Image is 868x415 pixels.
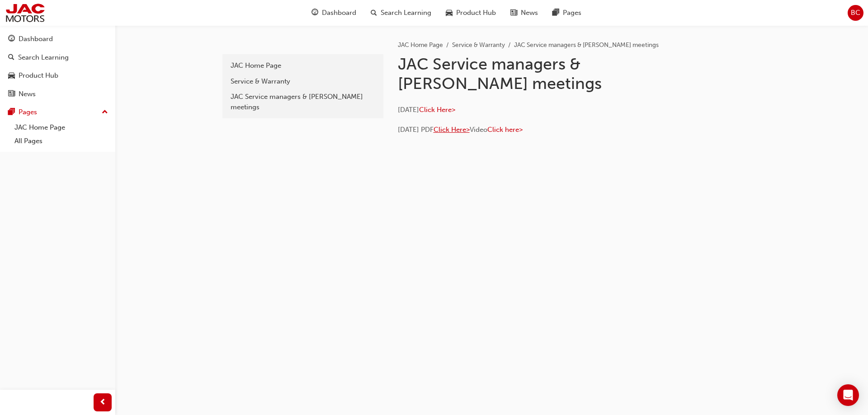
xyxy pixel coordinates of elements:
[487,126,523,134] a: Click here>
[503,4,545,22] a: news-iconNews
[5,3,46,23] img: jac-portal
[434,126,470,134] a: Click Here>
[304,4,363,22] a: guage-iconDashboard
[363,4,439,22] a: search-iconSearch Learning
[8,90,15,98] span: news-icon
[848,5,863,21] button: BC
[563,8,581,18] span: Pages
[8,35,15,43] span: guage-icon
[398,41,443,49] a: JAC Home Page
[398,106,419,114] span: [DATE]
[311,7,318,19] span: guage-icon
[226,89,380,115] a: JAC Service managers & [PERSON_NAME] meetings
[398,126,434,134] span: [DATE] PDF
[4,67,112,84] a: Product Hub
[4,104,112,121] button: Pages
[19,107,37,117] div: Pages
[231,92,375,112] div: JAC Service managers & [PERSON_NAME] meetings
[851,8,860,18] span: BC
[470,126,487,134] span: Video
[231,61,375,71] div: JAC Home Page
[510,7,517,19] span: news-icon
[226,74,380,89] a: Service & Warranty
[226,58,380,74] a: JAC Home Page
[8,72,15,80] span: car-icon
[419,106,455,114] a: Click Here>
[837,384,859,406] div: Open Intercom Messenger
[99,397,106,408] span: prev-icon
[452,41,505,49] a: Service & Warranty
[4,31,112,47] a: Dashboard
[4,49,112,66] a: Search Learning
[19,34,53,44] div: Dashboard
[8,108,15,117] span: pages-icon
[4,86,112,103] a: News
[11,121,112,135] a: JAC Home Page
[322,8,356,18] span: Dashboard
[231,76,375,87] div: Service & Warranty
[8,54,14,62] span: search-icon
[446,7,453,19] span: car-icon
[19,89,36,99] div: News
[514,40,659,51] li: JAC Service managers & [PERSON_NAME] meetings
[102,107,108,118] span: up-icon
[552,7,559,19] span: pages-icon
[521,8,538,18] span: News
[381,8,431,18] span: Search Learning
[545,4,589,22] a: pages-iconPages
[11,134,112,148] a: All Pages
[19,70,58,81] div: Product Hub
[439,4,503,22] a: car-iconProduct Hub
[371,7,377,19] span: search-icon
[4,29,112,104] button: DashboardSearch LearningProduct HubNews
[398,54,694,93] h1: JAC Service managers & [PERSON_NAME] meetings
[18,52,69,63] div: Search Learning
[456,8,496,18] span: Product Hub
